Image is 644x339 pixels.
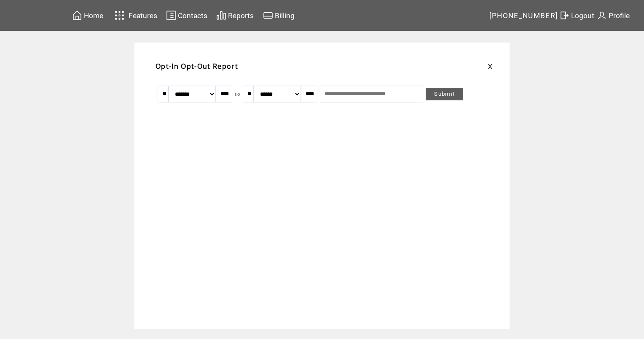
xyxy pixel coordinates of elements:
[609,11,630,20] span: Profile
[559,10,569,21] img: exit.svg
[111,7,158,24] a: Features
[166,10,176,21] img: contacts.svg
[129,11,157,20] span: Features
[558,9,596,22] a: Logout
[178,11,207,20] span: Contacts
[275,11,295,20] span: Billing
[215,9,255,22] a: Reports
[235,91,240,97] span: to
[596,9,631,22] a: Profile
[216,10,226,21] img: chart.svg
[262,9,296,22] a: Billing
[426,88,463,100] a: Submit
[71,9,105,22] a: Home
[597,10,607,21] img: profile.svg
[228,11,254,20] span: Reports
[72,10,82,21] img: home.svg
[156,62,238,71] span: Opt-In Opt-Out Report
[84,11,103,20] span: Home
[571,11,594,20] span: Logout
[165,9,209,22] a: Contacts
[263,10,273,21] img: creidtcard.svg
[112,8,127,22] img: features.svg
[489,11,558,20] span: [PHONE_NUMBER]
